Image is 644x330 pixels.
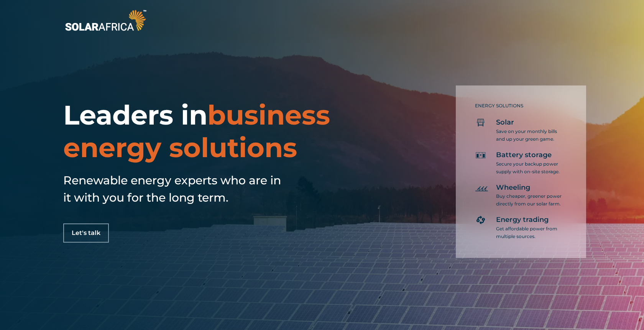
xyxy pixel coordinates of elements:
h5: ENERGY SOLUTIONS [475,103,563,108]
p: Secure your backup power supply with on-site storage. [496,160,563,176]
a: Let's talk [63,223,109,243]
span: Energy trading [496,215,549,225]
p: Save on your monthly bills and up your green game. [496,128,563,143]
span: Battery storage [496,151,552,160]
h5: Renewable energy experts who are in it with you for the long term. [63,172,286,206]
span: business energy solutions [63,99,330,164]
p: Get affordable power from multiple sources. [496,225,563,240]
h1: Leaders in [63,99,376,164]
p: Buy cheaper, greener power directly from our solar farm. [496,192,563,208]
span: Solar [496,118,514,127]
span: Wheeling [496,183,530,192]
span: Let's talk [72,230,100,236]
